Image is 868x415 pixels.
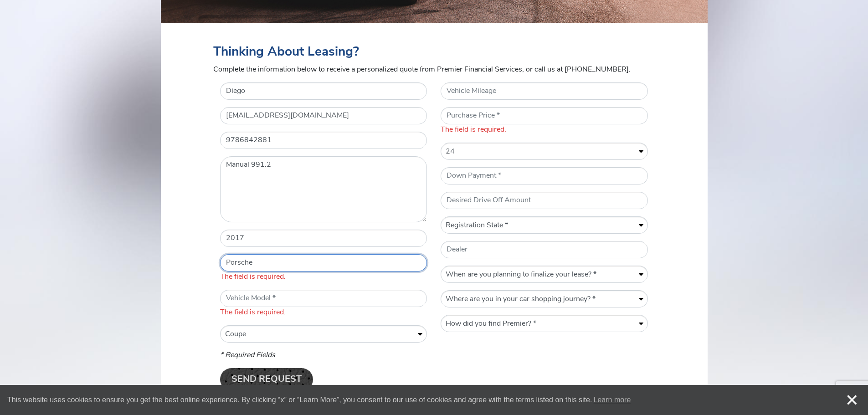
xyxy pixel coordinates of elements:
i: * Required Fields [220,352,275,359]
input: Email * [220,107,427,124]
span: The field is required. [220,307,427,318]
input: Desired Drive Off Amount [441,192,648,209]
input: Vehicle Year * [220,230,427,247]
input: Dealer [441,241,648,258]
input: Vehicle Mileage [441,82,648,100]
input: Send Request [220,368,313,391]
p: Complete the information below to receive a personalized quote from Premier Financial Services, o... [213,64,655,75]
form: Contact form [213,82,655,398]
span: This website uses cookies to ensure you get the best online experience. By clicking “x” or “Learn... [7,393,829,407]
input: Phone * [220,132,427,149]
span: The field is required. [441,124,648,135]
input: Vehicle Model * [220,290,427,307]
a: dismiss cookie message [836,385,868,415]
h3: Thinking About Leasing? [213,45,655,61]
span: The field is required. [220,272,427,282]
input: Name * [220,82,427,100]
input: Down Payment * [441,167,648,184]
input: Vehicle Make * [220,254,427,272]
a: learn more about cookies [592,393,632,407]
input: Purchase Price * [441,107,648,124]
